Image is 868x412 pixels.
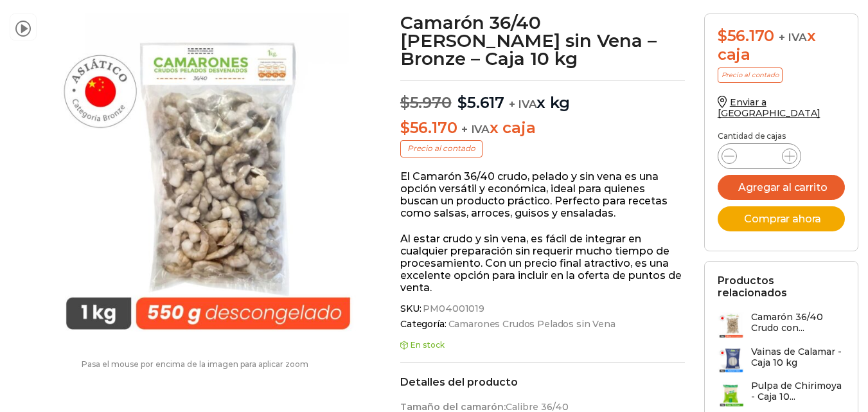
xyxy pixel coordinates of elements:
p: Al estar crudo y sin vena, es fácil de integrar en cualquier preparación sin requerir mucho tiemp... [400,233,685,294]
p: En stock [400,341,685,350]
a: Vainas de Calamar - Caja 10 kg [718,346,845,374]
span: $ [457,93,467,112]
button: Agregar al carrito [718,175,845,200]
a: Pulpa de Chirimoya - Caja 10... [718,381,845,408]
bdi: 56.170 [400,118,457,137]
p: x kg [400,80,685,112]
p: x caja [400,119,685,138]
bdi: 5.970 [400,93,452,112]
h1: Camarón 36/40 [PERSON_NAME] sin Vena – Bronze – Caja 10 kg [400,13,685,67]
p: Precio al contado [400,140,483,157]
span: $ [718,26,727,45]
span: + IVA [509,98,537,111]
button: Comprar ahora [718,206,845,231]
span: $ [400,118,410,137]
a: Camarón 36/40 Crudo con... [718,312,845,339]
a: Enviar a [GEOGRAPHIC_DATA] [718,96,820,119]
input: Product quantity [747,147,772,165]
h3: Camarón 36/40 Crudo con... [751,312,845,334]
p: El Camarón 36/40 crudo, pelado y sin vena es una opción versátil y económica, ideal para quienes ... [400,170,685,220]
p: Precio al contado [718,67,783,83]
h2: Productos relacionados [718,274,845,299]
span: PM04001019 [421,303,484,314]
h2: Detalles del producto [400,376,685,388]
bdi: 56.170 [718,26,774,45]
span: + IVA [779,31,807,44]
h3: Vainas de Calamar - Caja 10 kg [751,346,845,368]
p: Cantidad de cajas [718,132,845,141]
span: Categoría: [400,319,685,330]
span: + IVA [461,123,490,136]
h3: Pulpa de Chirimoya - Caja 10... [751,381,845,402]
a: Camarones Crudos Pelados sin Vena [447,319,616,330]
span: SKU: [400,303,685,314]
bdi: 5.617 [457,93,504,112]
img: Camaron 36/40 RPD Bronze [43,13,373,344]
p: Pasa el mouse por encima de la imagen para aplicar zoom [10,360,381,369]
span: $ [400,93,410,112]
div: x caja [718,27,845,64]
